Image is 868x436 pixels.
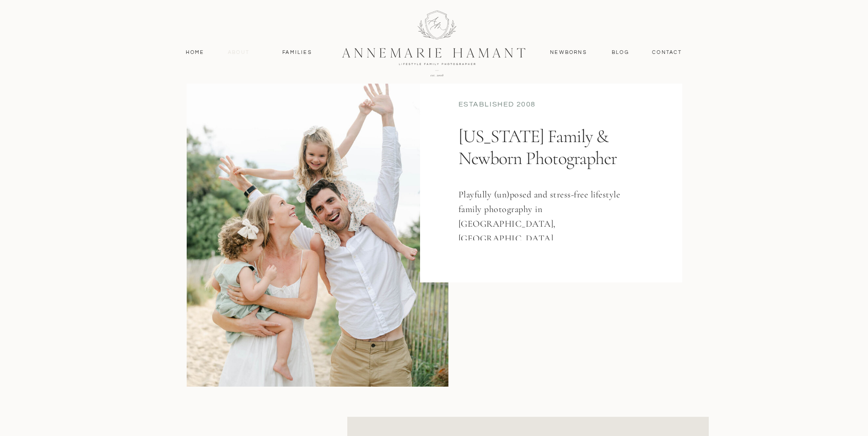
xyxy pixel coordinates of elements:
[458,125,640,204] h1: [US_STATE] Family & Newborn Photographer
[458,99,644,112] div: established 2008
[182,48,209,57] a: Home
[277,48,318,57] a: Families
[226,48,252,57] a: About
[647,48,687,57] a: contact
[458,187,631,240] h3: Playfully (un)posed and stress-free lifestyle family photography in [GEOGRAPHIC_DATA], [GEOGRAPHI...
[547,48,591,57] a: Newborns
[610,48,631,57] a: Blog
